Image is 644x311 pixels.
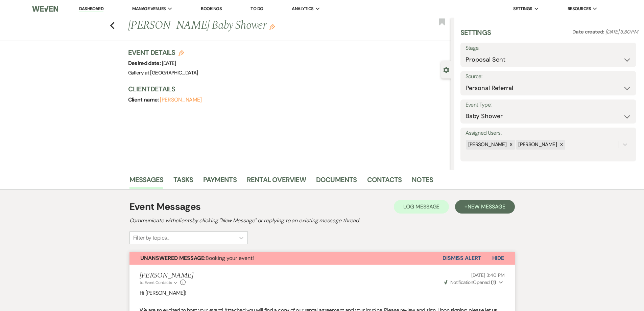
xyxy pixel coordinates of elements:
label: Assigned Users: [466,128,631,138]
a: Tasks [173,174,193,189]
button: Unanswered Message:Booking your event! [129,252,443,265]
label: Source: [466,72,631,82]
a: To Do [251,6,263,12]
button: +New Message [455,200,515,214]
p: Hi [PERSON_NAME]! [140,289,505,297]
span: [DATE] 3:30 PM [605,28,638,35]
button: NotificationOpened (1) [443,279,505,286]
button: [PERSON_NAME] [160,97,202,103]
h3: Client Details [128,84,444,94]
span: Notification [450,279,473,285]
button: Dismiss Alert [443,252,481,265]
div: Filter by topics... [133,234,169,242]
span: Desired date: [128,60,162,67]
label: Event Type: [466,100,631,110]
span: Opened [444,279,496,285]
h2: Communicate with clients by clicking "New Message" or replying to an existing message thread. [129,217,515,225]
h1: Event Messages [129,200,201,214]
a: Bookings [201,6,222,12]
button: Close lead details [443,66,449,73]
h3: Settings [460,28,491,43]
span: New Message [468,203,505,210]
button: Log Message [394,200,449,214]
div: [PERSON_NAME] [516,140,558,150]
strong: ( 1 ) [491,279,496,285]
div: [PERSON_NAME] [466,140,508,150]
span: Gallery at [GEOGRAPHIC_DATA] [128,69,198,76]
h1: [PERSON_NAME] Baby Shower [128,18,384,34]
span: Resources [568,5,591,12]
strong: Unanswered Message: [140,254,206,262]
span: Analytics [292,5,313,12]
span: [DATE] 3:40 PM [471,272,504,278]
a: Rental Overview [247,174,306,189]
span: Client name: [128,96,160,103]
span: Log Message [403,203,439,210]
label: Stage: [466,43,631,53]
span: Booking your event! [140,254,254,262]
h3: Event Details [128,48,198,57]
span: Settings [513,5,532,12]
button: to: Event Contacts [140,280,178,286]
button: Edit [269,24,275,30]
span: to: Event Contacts [140,280,172,285]
a: Dashboard [79,6,103,12]
a: Messages [129,174,164,189]
span: [DATE] [162,60,176,67]
h5: [PERSON_NAME] [140,271,193,280]
img: Weven Logo [32,2,58,16]
a: Payments [203,174,237,189]
a: Notes [412,174,433,189]
button: Hide [481,252,515,265]
a: Documents [316,174,357,189]
span: Hide [492,254,504,262]
span: Manage Venues [132,5,166,12]
a: Contacts [367,174,402,189]
span: Date created: [572,28,605,35]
